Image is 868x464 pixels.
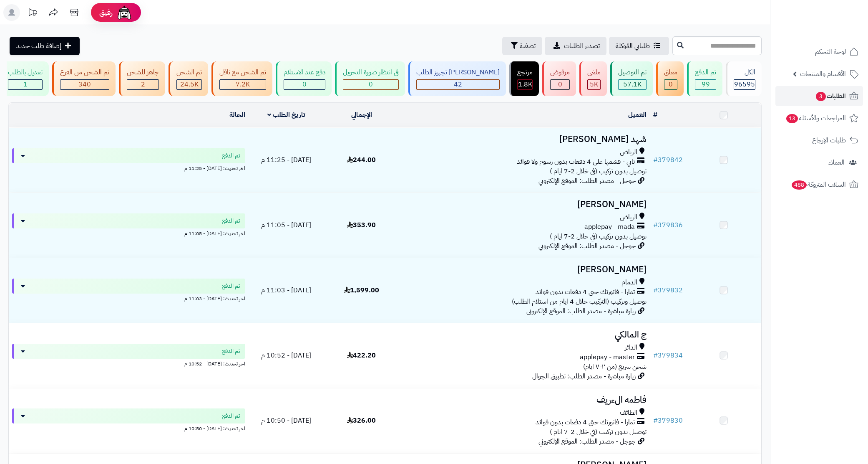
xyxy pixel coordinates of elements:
[344,285,379,295] span: 1,599.00
[180,79,199,89] span: 24.5K
[261,285,311,295] span: [DATE] - 11:03 م
[815,91,826,101] span: 3
[222,282,240,290] span: تم الدفع
[702,79,710,89] span: 99
[517,157,635,167] span: تابي - قسّمها على 4 دفعات بدون رسوم ولا فوائد
[587,68,601,77] div: ملغي
[141,79,145,89] span: 2
[734,68,755,77] div: الكل
[261,220,311,230] span: [DATE] - 11:05 م
[653,350,683,360] a: #379834
[302,79,307,89] span: 0
[653,220,658,230] span: #
[800,68,846,80] span: الأقسام والمنتجات
[347,416,376,426] span: 326.00
[545,37,606,55] a: تصدير الطلبات
[403,200,647,209] h3: [PERSON_NAME]
[520,41,536,51] span: تصفية
[454,79,462,89] span: 42
[653,416,683,426] a: #379830
[815,90,846,102] span: الطلبات
[502,37,542,55] button: تصفية
[775,175,863,195] a: السلات المتروكة488
[590,79,598,89] span: 5K
[60,80,109,89] div: 340
[403,330,647,340] h3: ج المالكي
[664,68,677,77] div: معلق
[583,362,647,372] span: شحن سريع (من ٢-٧ ايام)
[550,68,570,77] div: مرفوض
[653,285,683,295] a: #379832
[669,79,673,89] span: 0
[811,6,860,24] img: logo-2.png
[786,114,798,124] span: 13
[177,80,201,89] div: 24540
[347,220,376,230] span: 353.90
[222,412,240,420] span: تم الدفع
[775,130,863,150] a: طلبات الإرجاع
[685,61,724,96] a: تم الدفع 99
[775,108,863,128] a: المراجعات والأسئلة13
[222,152,240,160] span: تم الدفع
[347,155,376,165] span: 244.00
[343,80,398,89] div: 0
[815,46,846,58] span: لوحة التحكم
[222,347,240,355] span: تم الدفع
[12,294,245,302] div: اخر تحديث: [DATE] - 11:03 م
[261,416,311,426] span: [DATE] - 10:50 م
[23,79,28,89] span: 1
[828,157,845,168] span: العملاء
[222,217,240,225] span: تم الدفع
[620,147,637,157] span: الرياض
[518,79,532,89] span: 1.8K
[127,80,159,89] div: 2
[551,80,569,89] div: 0
[12,359,245,368] div: اخر تحديث: [DATE] - 10:52 م
[343,68,399,77] div: في انتظار صورة التحويل
[618,68,647,77] div: تم التوصيل
[261,155,311,165] span: [DATE] - 11:25 م
[219,68,266,77] div: تم الشحن مع ناقل
[518,80,532,89] div: 1845
[403,395,647,405] h3: فاطمه الءريف
[541,61,578,96] a: مرفوض 0
[724,61,763,96] a: الكل96595
[512,297,647,307] span: توصيل وتركيب (التركيب خلال 4 ايام من استلام الطلب)
[333,61,407,96] a: في انتظار صورة التحويل 0
[775,152,863,172] a: العملاء
[267,110,305,120] a: تاريخ الطلب
[12,163,245,172] div: اخر تحديث: [DATE] - 11:25 م
[653,110,657,120] a: #
[10,37,80,55] a: إضافة طلب جديد
[12,423,245,432] div: اخر تحديث: [DATE] - 10:50 م
[695,68,716,77] div: تم الدفع
[526,306,636,316] span: زيارة مباشرة - مصدر الطلب: الموقع الإلكتروني
[619,80,646,89] div: 57050
[580,352,635,362] span: applepay - master
[564,41,600,51] span: تصدير الطلبات
[127,68,159,77] div: جاهز للشحن
[609,37,669,55] a: طلباتي المُوكلة
[117,61,167,96] a: جاهز للشحن 2
[22,4,43,23] a: تحديثات المنصة
[785,112,846,124] span: المراجعات والأسئلة
[220,80,266,89] div: 7222
[274,61,333,96] a: دفع عند الاستلام 0
[99,8,113,18] span: رفيق
[403,265,647,274] h3: [PERSON_NAME]
[60,68,109,77] div: تم الشحن من الفرع
[351,110,372,120] a: الإجمالي
[403,134,647,144] h3: شهد [PERSON_NAME]
[369,79,373,89] span: 0
[664,80,677,89] div: 0
[416,68,500,77] div: [PERSON_NAME] تجهيز الطلب
[620,408,637,418] span: الطائف
[284,68,325,77] div: دفع عند الاستلام
[8,80,42,89] div: 1
[609,61,654,96] a: تم التوصيل 57.1K
[584,222,635,232] span: applepay - mada
[653,285,658,295] span: #
[588,80,600,89] div: 4998
[550,231,647,241] span: توصيل بدون تركيب (في خلال 2-7 ايام )
[558,79,562,89] span: 0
